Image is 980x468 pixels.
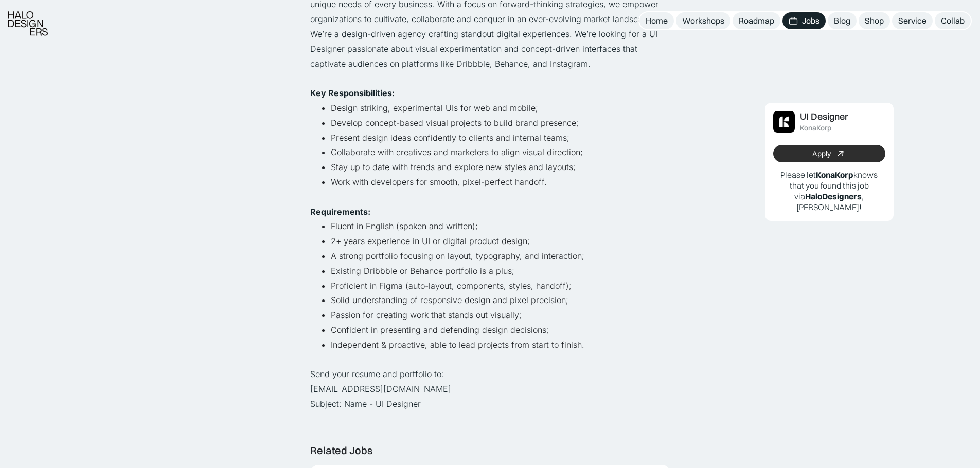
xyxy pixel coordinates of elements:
div: Shop [865,15,884,26]
p: ‍ [310,190,670,204]
div: Workshops [682,15,724,26]
p: Send your resume and portfolio to: [EMAIL_ADDRESS][DOMAIN_NAME] Subject: Name - UI Designer [310,367,670,411]
a: Service [892,12,933,29]
li: Develop concept-based visual projects to build brand presence; [331,116,670,130]
li: 2+ years experience in UI or digital product design; [331,234,670,249]
li: Design striking, experimental UIs for web and mobile; [331,101,670,116]
li: Passion for creating work that stands out visually; [331,308,670,323]
div: Jobs [802,15,819,26]
p: ‍ [310,352,670,367]
b: KonaKorp [816,170,853,180]
div: UI Designer [800,111,848,122]
a: Home [639,12,674,29]
li: Confident in presenting and defending design decisions; [331,323,670,338]
li: Existing Dribbble or Behance portfolio is a plus; [331,264,670,278]
div: Apply [812,149,831,158]
li: Collaborate with creatives and marketers to align visual direction; [331,145,670,160]
p: We’re a design-driven agency crafting standout digital experiences. We’re looking for a UI Design... [310,27,670,71]
div: Blog [834,15,850,26]
p: ‍ [310,71,670,86]
div: Roadmap [739,15,774,26]
li: Solid understanding of responsive design and pixel precision; [331,293,670,308]
a: Jobs [782,12,826,29]
a: Roadmap [733,12,780,29]
li: Work with developers for smooth, pixel-perfect handoff. [331,175,670,190]
li: A strong portfolio focusing on layout, typography, and interaction; [331,249,670,264]
a: Workshops [676,12,730,29]
div: Service [898,15,926,26]
div: Home [646,15,668,26]
b: HaloDesigners [805,191,862,201]
p: Please let knows that you found this job via , [PERSON_NAME]! [773,170,885,212]
li: Fluent in English (spoken and written); [331,219,670,234]
a: Apply [773,145,885,162]
li: Independent & proactive, able to lead projects from start to finish. [331,338,670,352]
a: Collab [935,12,971,29]
li: Present design ideas confidently to clients and internal teams; [331,130,670,145]
img: Job Image [773,111,795,133]
li: Proficient in Figma (auto-layout, components, styles, handoff); [331,278,670,293]
strong: Requirements: [310,207,370,217]
li: Stay up to date with trends and explore new styles and layouts; [331,160,670,175]
a: Blog [828,12,857,29]
a: Shop [859,12,890,29]
div: KonaKorp [800,124,831,133]
div: Collab [941,15,965,26]
strong: Key Responsibilities: [310,88,395,98]
div: Related Jobs [310,444,372,457]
